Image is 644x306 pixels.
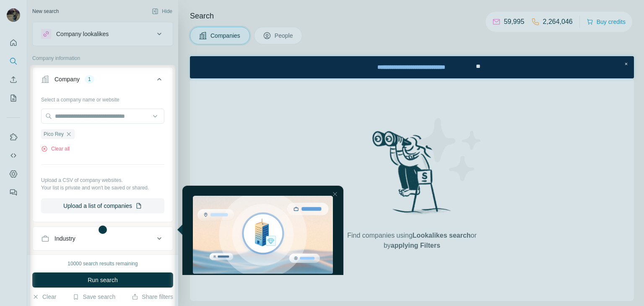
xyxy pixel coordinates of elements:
span: Run search [88,276,118,284]
div: Watch our October Product update [164,2,279,20]
button: Clear [32,293,56,301]
p: Your list is private and won't be saved or shared. [41,184,164,192]
button: Clear all [41,145,70,153]
div: 1 [85,75,94,83]
button: Save search [73,293,115,301]
button: Run search [32,272,173,288]
p: Upload a CSV of company websites. [41,176,164,184]
div: Close Step [155,5,165,15]
button: Upload a list of companies [41,198,164,213]
div: Company [55,75,80,83]
div: entering tooltip [7,2,168,165]
button: Company1 [33,69,173,93]
button: Industry [33,228,173,249]
div: Close Step [432,3,440,12]
img: 6941887457028875.png [18,12,158,90]
div: Industry [55,234,75,243]
div: Select a company name or website [41,93,164,104]
iframe: Tooltip [175,184,345,275]
button: Share filters [132,293,173,301]
div: 10000 search results remaining [68,260,138,267]
span: Pico Rey [44,130,64,138]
